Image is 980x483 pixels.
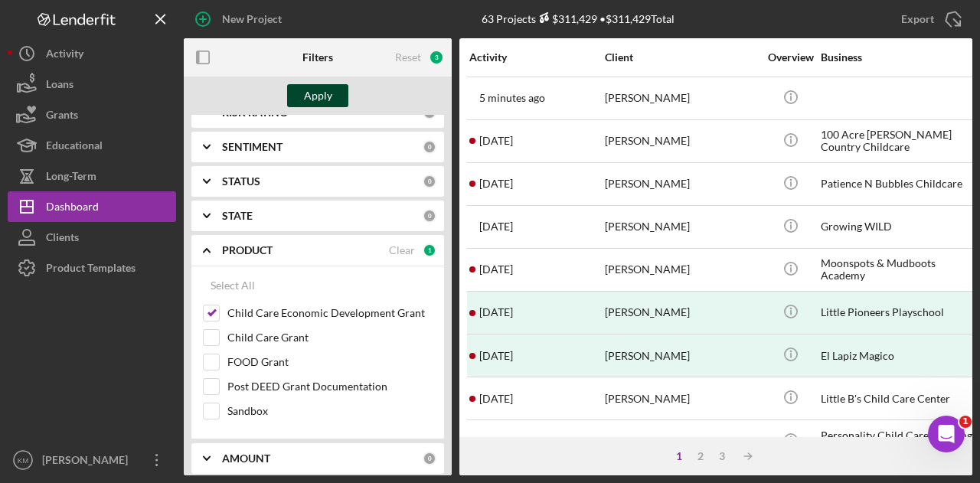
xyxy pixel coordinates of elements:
button: Clients [8,222,176,253]
div: $311,429 [536,12,597,25]
time: 2025-09-10 14:49 [479,263,513,276]
div: Moonspots & Mudboots Academy [821,250,974,290]
button: Product Templates [8,253,176,283]
div: 3 [711,450,733,462]
div: Grants [46,100,78,134]
div: New Project [222,4,282,34]
time: 2025-06-25 20:19 [479,393,513,405]
div: Overview [762,51,819,64]
div: El Lapiz Magico [821,335,974,376]
div: Business [821,51,974,64]
span: 1 [959,416,972,428]
div: 2 [690,450,711,462]
button: Educational [8,130,176,161]
b: PRODUCT [222,244,273,256]
label: Child Care Economic Development Grant [227,305,433,321]
label: FOOD Grant [227,354,433,370]
button: Select All [203,270,263,301]
div: [PERSON_NAME] [605,207,758,247]
time: 2025-09-16 02:44 [479,220,513,233]
iframe: Intercom live chat [928,416,965,452]
div: 0 [423,452,436,465]
div: Select All [211,270,255,301]
div: Educational [46,130,103,165]
div: 0 [423,209,436,223]
div: [PERSON_NAME] [38,445,138,479]
div: Growing WILD [821,207,974,247]
div: Patience N Bubbles Childcare [821,164,974,204]
button: Apply [287,84,348,107]
div: Export [901,4,934,34]
div: Activity [469,51,603,64]
time: 2025-09-08 22:50 [479,306,513,318]
time: 2025-05-29 02:36 [479,436,513,448]
div: 1 [423,243,436,257]
b: STATUS [222,175,260,188]
button: Export [886,4,972,34]
b: AMOUNT [222,452,270,465]
div: Reset [395,51,421,64]
div: [PERSON_NAME] [605,164,758,204]
div: Activity [46,38,83,73]
div: Personality Child Care Learning Center [821,421,974,462]
div: Little B's Child Care Center [821,378,974,419]
div: [PERSON_NAME] [605,378,758,419]
label: Sandbox [227,403,433,419]
b: Filters [302,51,333,64]
label: Child Care Grant [227,330,433,345]
div: Loans [46,69,73,103]
div: [PERSON_NAME] [605,121,758,162]
div: 1 [668,450,690,462]
time: 2025-07-08 02:07 [479,350,513,362]
label: Post DEED Grant Documentation [227,379,433,394]
b: STATE [222,210,253,222]
div: Clients [46,222,79,256]
div: [PERSON_NAME] [605,292,758,333]
div: 0 [423,175,436,188]
text: KM [18,456,28,465]
div: [PERSON_NAME] [605,78,758,119]
time: 2025-09-23 03:41 [479,135,513,147]
button: New Project [184,4,297,34]
button: KM[PERSON_NAME] [8,445,176,475]
button: Activity [8,38,176,69]
div: [PERSON_NAME] [605,335,758,376]
button: Long-Term [8,161,176,191]
time: 2025-10-01 19:22 [479,92,545,104]
div: Client [605,51,758,64]
div: Dashboard [46,191,99,226]
div: [PERSON_NAME] [605,421,758,462]
div: [PERSON_NAME] [605,250,758,290]
div: 63 Projects • $311,429 Total [482,12,675,25]
button: Dashboard [8,191,176,222]
div: Apply [304,84,332,107]
div: 0 [423,140,436,154]
div: Little Pioneers Playschool [821,292,974,333]
b: SENTIMENT [222,141,283,153]
div: 100 Acre [PERSON_NAME] Country Childcare [821,121,974,162]
div: Product Templates [46,253,136,287]
div: Long-Term [46,161,96,195]
div: 3 [429,50,444,65]
button: Loans [8,69,176,100]
time: 2025-09-19 18:45 [479,178,513,190]
button: Grants [8,100,176,130]
div: Clear [389,244,415,256]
